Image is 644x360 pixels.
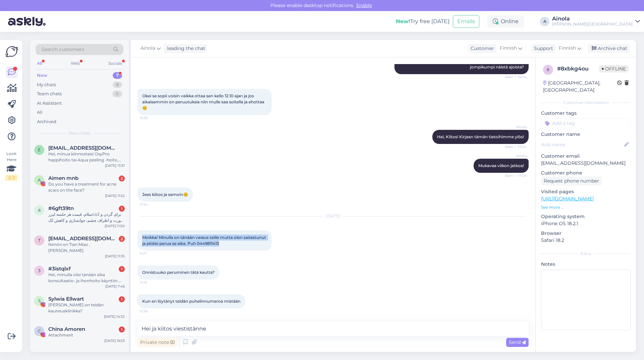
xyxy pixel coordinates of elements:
div: Hei, minua kiinnostaisi OxyPro happihoito tai Aqua peeling -hoito, ovatko ne akneiholle sopivia /... [48,151,125,163]
div: All [36,59,43,68]
div: [DATE] 14:32 [104,314,125,319]
div: 7 [113,72,122,79]
div: AI Assistant [37,100,62,107]
span: 12:36 [140,309,165,314]
div: Team chats [37,91,62,97]
p: Notes [541,261,631,268]
span: emmabrandstaka@gmail.com [48,145,118,151]
span: Seen ✓ 17:04 [501,144,527,149]
span: Kun en löytänyt teidän puhelinnumeroa mistään [142,299,240,304]
p: [EMAIL_ADDRESS][DOMAIN_NAME] [541,160,631,167]
span: 12:16 [140,280,165,285]
div: 1 [119,266,125,272]
p: Safari 18.2 [541,237,631,244]
div: # 8xbkg4ou [557,65,599,73]
div: [PERSON_NAME][GEOGRAPHIC_DATA] [552,21,633,27]
div: Try free [DATE]: [396,17,450,25]
span: 16:59 [140,115,165,120]
div: Archived [37,118,56,125]
p: iPhone OS 18.2.1 [541,220,631,227]
div: Private note [138,338,177,347]
span: C [38,328,41,333]
span: Okei se sopii voisin vaikka ottaa sen kello 12.10 ajan ja jos aikaisemmin on peruutuksia niin mul... [142,93,264,110]
div: leading the chat [164,45,205,52]
span: Jees kiitos ja samoin😊 [142,192,188,197]
div: 1 [119,326,125,332]
p: Customer email [541,153,631,160]
span: Ainola [501,153,527,158]
div: [GEOGRAPHIC_DATA], [GEOGRAPHIC_DATA] [543,80,617,94]
span: Finnish [559,45,576,52]
div: Do you have a treatment for acne scars on the face? [48,181,125,193]
p: Operating system [541,213,631,220]
span: Ainola [141,45,155,52]
div: Look Here [5,151,17,181]
a: Ainola[PERSON_NAME][GEOGRAPHIC_DATA] [552,16,640,27]
div: سلام، قیمت هر جلسه لیزرco2 برای گردن و صورت و اطراف چشم، جوانسازی و کاهش لک های سنی، چقدره؟ [48,211,125,223]
span: Hei, Kiitos! Kirjaan tämän tietoihimme ylös! [437,134,524,139]
div: Nimini on Tian Miao , [PERSON_NAME] [48,242,125,254]
div: 8 [113,82,122,88]
span: Onnistuuko peruminen tätä kautta? [142,270,215,275]
div: Hei, minulla olisi tänään aika konsultaatio- ja ihonhoito käyntiin. Olen kuumeessa, miten saan yh... [48,272,125,284]
div: Archive chat [588,44,630,53]
div: A [540,17,549,26]
span: A [38,177,41,183]
div: Web [69,59,81,68]
input: Add name [541,141,623,148]
p: See more ... [541,204,631,210]
div: [DATE] 11:52 [105,193,125,198]
div: Socials [107,59,123,68]
span: Enable [354,2,374,8]
span: Aimen mnb [48,175,78,181]
span: tianmiao912@hotmail.com [48,236,118,242]
div: 2 [119,236,125,242]
p: Browser [541,230,631,237]
span: Seen ✓ 16:44 [501,74,527,80]
div: 1 [119,296,125,302]
span: Offline [599,65,629,72]
div: Customer information [541,100,631,106]
textarea: Hei ja kiitos viestistänne [138,322,529,336]
p: Customer tags [541,110,631,117]
div: Ainola [552,16,633,21]
span: Search customers [42,46,84,53]
span: #6gft39tn [48,205,74,211]
div: [DATE] 11:35 [105,254,125,259]
span: 8 [547,67,549,72]
span: China Amoren [48,326,85,332]
div: [DATE] 16:53 [104,338,125,343]
p: Customer name [541,131,631,138]
img: Askly Logo [5,45,18,58]
span: Ainola [501,124,527,130]
div: Customer [468,45,494,52]
div: 1 [119,206,125,212]
span: Seen ✓ 17:04 [501,173,527,178]
p: Customer phone [541,169,631,176]
span: Mukavaa viikon jatkoa! [478,163,524,168]
div: My chats [37,82,56,88]
div: Request phone number [541,176,602,186]
div: [DATE] [138,213,529,219]
div: [PERSON_NAME] on teidän kauneusklinikka? [48,302,125,314]
div: 0 [112,91,122,97]
span: Finnish [500,45,517,52]
button: Emails [453,15,479,28]
span: Send [509,339,526,345]
div: Attachment [48,332,125,338]
div: Extra [541,251,631,257]
span: t [38,238,41,243]
b: New! [396,18,410,24]
div: [DATE] 11:50 [105,223,125,228]
div: All [37,109,43,116]
span: e [38,147,41,152]
span: #3istqlxf [48,266,71,272]
span: 6 [38,208,41,213]
span: Sylwia Ellwart [48,296,84,302]
div: [DATE] 13:31 [105,163,125,168]
span: New chats [69,130,90,136]
div: Support [531,45,553,52]
a: [URL][DOMAIN_NAME] [541,196,594,202]
div: 2 [119,175,125,182]
div: 2 / 3 [5,175,17,181]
